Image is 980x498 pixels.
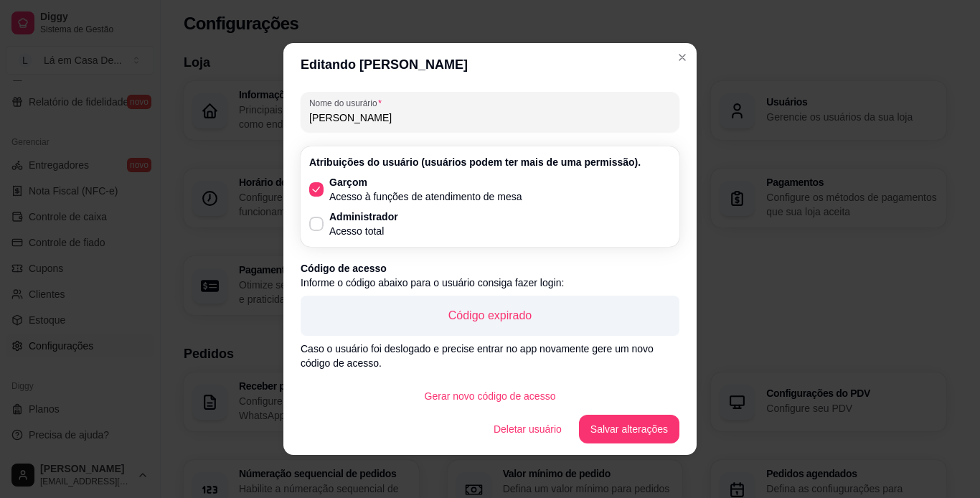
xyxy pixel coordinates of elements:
[301,276,679,290] p: Informe o código abaixo para o usuário consiga fazer login:
[283,43,697,86] header: Editando [PERSON_NAME]
[309,111,671,125] input: Nome do usurário
[309,155,671,169] p: Atribuições do usuário (usuários podem ter mais de uma permissão).
[329,210,398,224] p: Administrador
[329,189,522,204] p: Acesso à funções de atendimento de mesa
[301,261,679,276] p: Código de acesso
[329,175,522,189] p: Garçom
[301,342,679,370] p: Caso o usuário foi deslogado e precise entrar no app novamente gere um novo código de acesso.
[579,415,679,443] button: Salvar alterações
[329,224,398,238] p: Acesso total
[482,415,573,443] button: Deletar usuário
[413,382,567,410] button: Gerar novo código de acesso
[671,46,694,69] button: Close
[312,307,668,324] p: Código expirado
[309,97,387,109] label: Nome do usurário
